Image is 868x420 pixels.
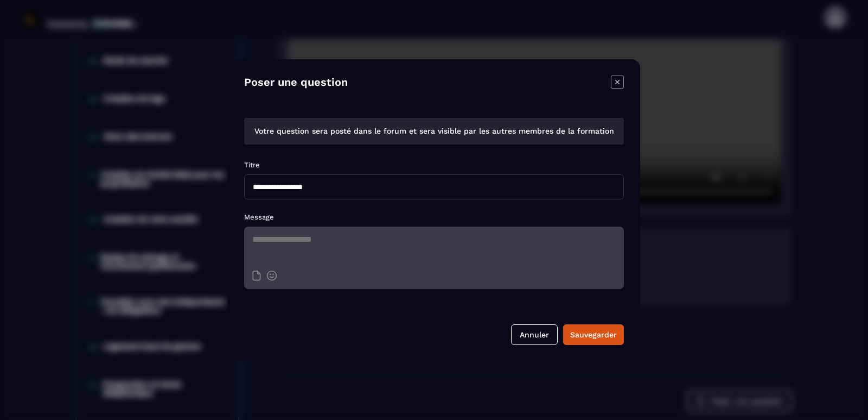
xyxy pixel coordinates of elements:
[563,324,624,345] button: Sauvegarder
[244,76,348,91] h4: Poser une question
[570,329,617,340] div: Sauvegarder
[244,213,624,221] p: Message
[244,161,624,169] p: Titre
[244,126,624,136] p: Votre question sera posté dans le forum et sera visible par les autres membres de la formation
[511,324,558,345] button: Annuler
